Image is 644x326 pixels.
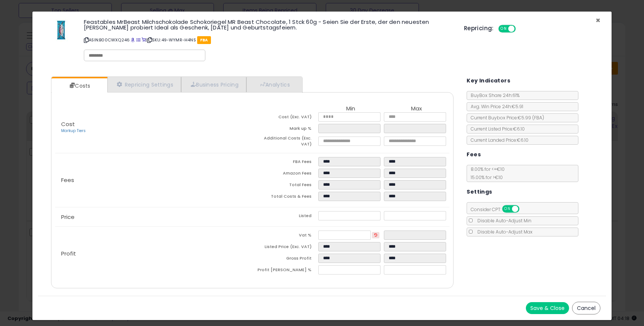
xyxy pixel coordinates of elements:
[84,34,453,46] p: ASIN: B00CWXQ246 | SKU: 49-WYMR-H4NS
[55,121,252,134] p: Cost
[252,265,318,277] td: Profit [PERSON_NAME] %
[252,135,318,149] td: Additional Costs (Exc. VAT)
[252,254,318,265] td: Gross Profit
[467,206,529,213] span: Consider CPT:
[51,78,107,93] a: Costs
[252,169,318,180] td: Amazon Fees
[318,106,384,112] th: Min
[246,77,302,92] a: Analytics
[55,177,252,183] p: Fees
[474,229,533,235] span: Disable Auto-Adjust Max
[503,206,512,212] span: ON
[252,192,318,203] td: Total Costs & Fees
[384,106,449,112] th: Max
[526,302,569,314] button: Save & Close
[181,77,246,92] a: Business Pricing
[464,25,494,31] h5: Repricing:
[252,180,318,192] td: Total Fees
[467,115,544,121] span: Current Buybox Price:
[252,124,318,135] td: Mark up %
[572,302,600,314] button: Cancel
[107,77,181,92] a: Repricing Settings
[252,211,318,223] td: Listed
[532,115,544,121] span: ( FBA )
[467,150,481,159] h5: Fees
[518,115,544,121] span: €5.99
[55,251,252,257] p: Profit
[197,36,211,44] span: FBA
[518,206,530,212] span: OFF
[142,37,146,43] a: Your listing only
[467,92,520,98] span: BuyBox Share 24h: 61%
[474,217,531,224] span: Disable Auto-Adjust Min
[467,187,492,197] h5: Settings
[499,26,508,32] span: ON
[252,242,318,254] td: Listed Price (Exc. VAT)
[55,214,252,220] p: Price
[467,137,528,143] span: Current Landed Price: €6.10
[136,37,141,43] a: All offer listings
[514,26,526,32] span: OFF
[84,19,453,30] h3: Feastables MrBeast Milchschokolade Schokoriegel MR Beast Chocolate, 1 Stck 60g - Seien Sie der Er...
[50,19,72,41] img: 41GSzp3lBHL._SL60_.jpg
[252,157,318,169] td: FBA Fees
[131,37,135,43] a: BuyBox page
[252,112,318,124] td: Cost (Exc. VAT)
[467,76,510,85] h5: Key Indicators
[252,231,318,242] td: Vat %
[467,126,525,132] span: Current Listed Price: €6.10
[467,103,523,110] span: Avg. Win Price 24h: €5.91
[61,128,86,134] a: Markup Tiers
[467,166,505,181] span: 8.00 % for <= €10
[596,15,600,26] span: ×
[467,174,503,181] span: 15.00 % for > €10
